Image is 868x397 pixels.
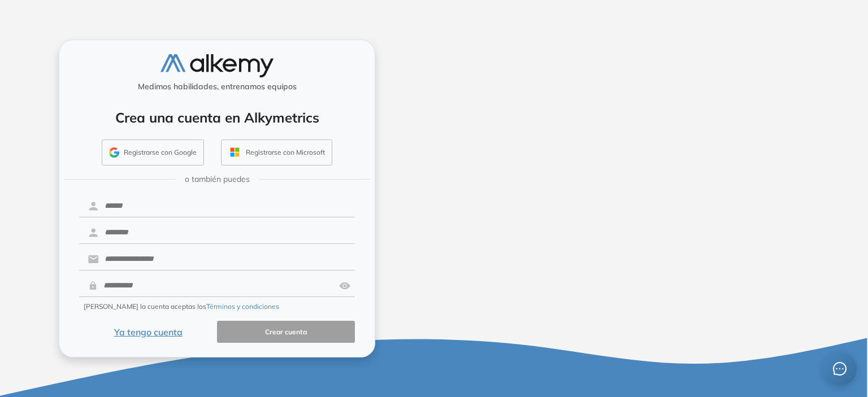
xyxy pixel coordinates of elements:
span: message [833,362,847,376]
button: Registrarse con Google [102,139,204,165]
h4: Crea una cuenta en Alkymetrics [74,110,360,126]
img: logo-alkemy [160,54,274,77]
button: Crear cuenta [217,321,355,343]
span: o también puedes [185,173,250,185]
button: Términos y condiciones [206,302,279,312]
span: [PERSON_NAME] la cuenta aceptas los [84,302,279,312]
button: Ya tengo cuenta [79,321,217,343]
img: OUTLOOK_ICON [228,146,241,159]
img: GMAIL_ICON [109,147,119,158]
button: Registrarse con Microsoft [221,139,332,165]
img: asd [339,275,350,296]
h5: Medimos habilidades, entrenamos equipos [64,82,370,91]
